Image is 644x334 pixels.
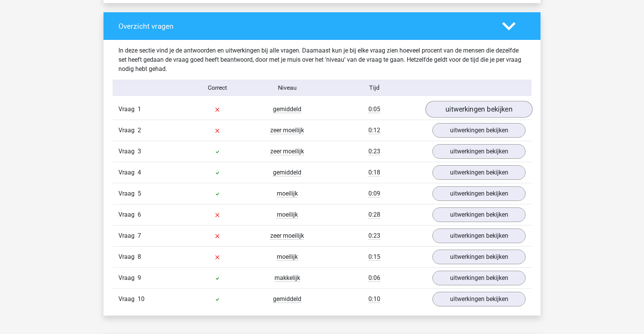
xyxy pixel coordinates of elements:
span: Vraag [118,168,138,177]
span: 0:23 [368,148,380,155]
a: uitwerkingen bekijken [432,207,526,222]
span: moeilijk [277,190,298,197]
div: Correct [183,83,253,92]
a: uitwerkingen bekijken [432,250,526,264]
span: 0:28 [368,211,380,219]
span: gemiddeld [273,169,301,176]
h4: Overzicht vragen [118,22,491,31]
a: uitwerkingen bekijken [432,144,526,159]
span: 0:12 [368,127,380,134]
a: uitwerkingen bekijken [432,123,526,138]
span: 4 [138,169,141,176]
a: uitwerkingen bekijken [432,229,526,243]
span: Vraag [118,273,138,283]
a: uitwerkingen bekijken [426,101,532,118]
span: Vraag [118,189,138,198]
span: 10 [138,295,145,303]
span: Vraag [118,231,138,240]
span: 0:05 [368,105,380,113]
span: 5 [138,190,141,197]
span: 9 [138,274,141,281]
div: Tijd [322,83,427,92]
span: Vraag [118,105,138,114]
span: gemiddeld [273,295,301,303]
div: Niveau [252,83,322,92]
span: Vraag [118,126,138,135]
span: 1 [138,105,141,113]
span: zeer moeilijk [270,148,304,155]
span: 0:06 [368,274,380,282]
span: makkelijk [274,274,300,282]
span: 0:09 [368,190,380,197]
span: 8 [138,253,141,260]
a: uitwerkingen bekijken [432,271,526,285]
span: 0:15 [368,253,380,261]
a: uitwerkingen bekijken [432,292,526,306]
span: 2 [138,127,141,134]
span: Vraag [118,147,138,156]
a: uitwerkingen bekijken [432,165,526,180]
span: Vraag [118,295,138,304]
span: gemiddeld [273,105,301,113]
span: moeilijk [277,211,298,219]
div: In deze sectie vind je de antwoorden en uitwerkingen bij alle vragen. Daarnaast kun je bij elke v... [113,46,531,74]
span: 7 [138,232,141,239]
span: 6 [138,211,141,218]
span: zeer moeilijk [270,232,304,240]
span: 0:10 [368,295,380,303]
span: zeer moeilijk [270,127,304,134]
span: Vraag [118,210,138,219]
a: uitwerkingen bekijken [432,186,526,201]
span: 0:23 [368,232,380,240]
span: moeilijk [277,253,298,261]
span: Vraag [118,252,138,262]
span: 3 [138,148,141,155]
span: 0:18 [368,169,380,176]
